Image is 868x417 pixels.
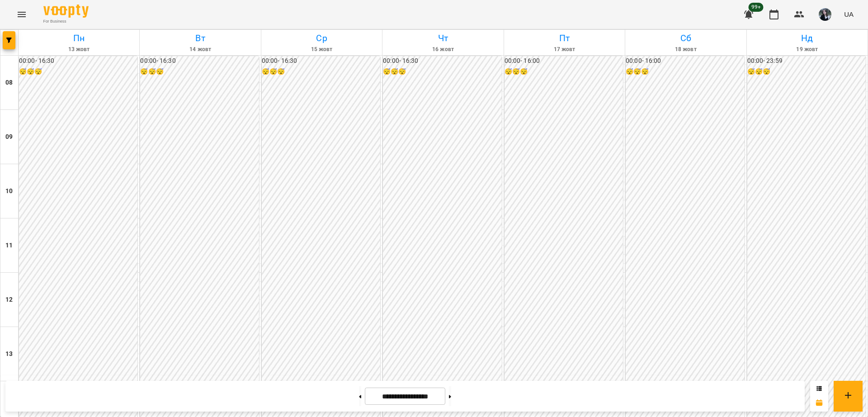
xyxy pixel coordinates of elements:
h6: 😴😴😴 [626,67,744,77]
h6: 00:00 - 16:30 [140,56,259,66]
h6: Вт [141,31,259,45]
h6: Ср [263,31,381,45]
h6: 00:00 - 16:00 [505,56,623,66]
span: For Business [43,19,89,24]
h6: 13 [5,349,13,359]
h6: Чт [384,31,502,45]
h6: Пт [505,31,623,45]
img: Voopty Logo [43,5,89,18]
h6: 😴😴😴 [747,67,866,77]
h6: 14 жовт [141,45,259,54]
h6: Сб [627,31,745,45]
h6: 00:00 - 23:59 [747,56,866,66]
h6: 10 [5,186,13,196]
h6: 19 жовт [748,45,866,54]
h6: 00:00 - 16:00 [626,56,744,66]
h6: 18 жовт [627,45,745,54]
h6: 00:00 - 16:30 [383,56,501,66]
h6: 12 [5,295,13,305]
h6: 😴😴😴 [383,67,501,77]
h6: 00:00 - 16:30 [19,56,137,66]
h6: 00:00 - 16:30 [262,56,380,66]
img: 91885ff653e4a9d6131c60c331ff4ae6.jpeg [819,8,831,21]
button: UA [840,6,857,23]
h6: 13 жовт [20,45,138,54]
h6: 😴😴😴 [505,67,623,77]
h6: 😴😴😴 [19,67,137,77]
h6: 08 [5,78,13,88]
h6: 16 жовт [384,45,502,54]
h6: 11 [5,241,13,251]
h6: 15 жовт [263,45,381,54]
span: UA [844,9,854,19]
button: Menu [11,4,33,25]
h6: Пн [20,31,138,45]
h6: 😴😴😴 [140,67,259,77]
h6: 😴😴😴 [262,67,380,77]
h6: 17 жовт [505,45,623,54]
span: 99+ [749,3,764,12]
h6: 09 [5,132,13,142]
h6: Нд [748,31,866,45]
